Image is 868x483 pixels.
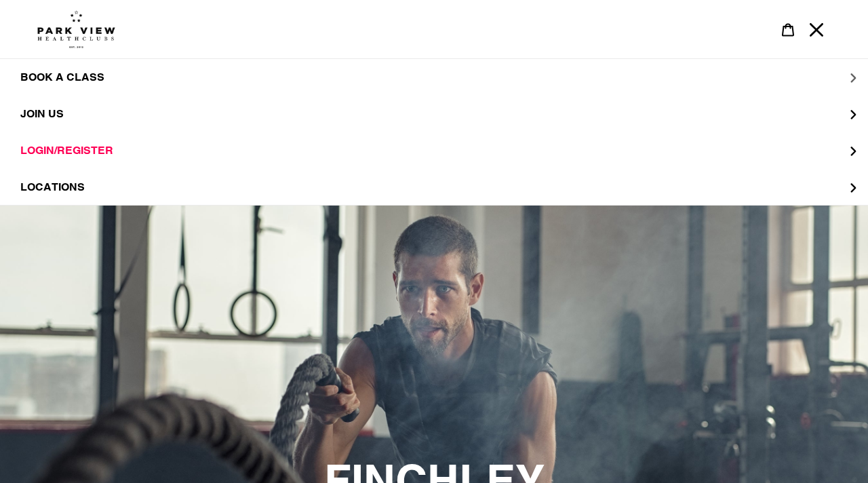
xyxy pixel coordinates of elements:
span: LOGIN/REGISTER [20,144,113,157]
img: Park view health clubs is a gym near you. [37,10,115,48]
button: Menu [802,15,831,44]
span: LOCATIONS [20,180,85,193]
span: BOOK A CLASS [20,71,104,84]
span: JOIN US [20,107,64,121]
